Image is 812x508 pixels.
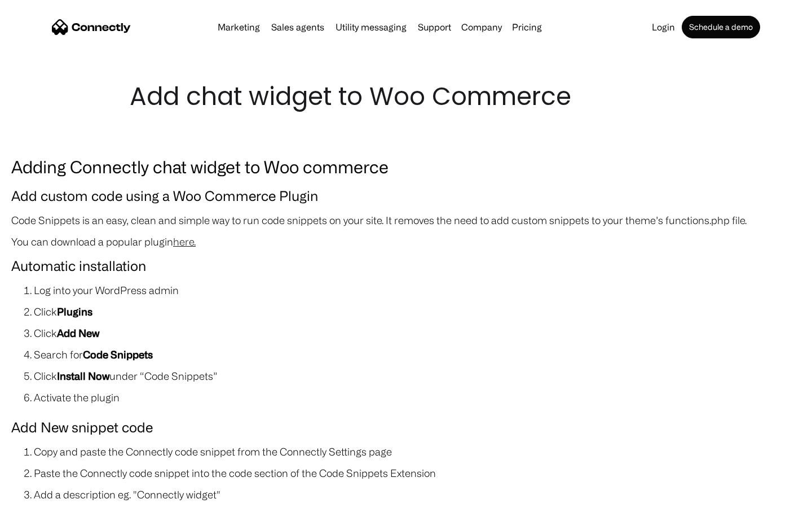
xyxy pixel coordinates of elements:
[23,488,68,504] ul: Language list
[34,465,801,481] li: Paste the Connectly code snippet into the code section of the Code Snippets Extension
[34,347,801,362] li: Search for
[11,154,801,179] h3: Adding Connectly chat widget to Woo commerce
[413,23,456,32] a: Support
[682,16,760,38] a: Schedule a demo
[11,255,801,277] h4: Automatic installation
[57,370,109,382] strong: Install Now
[130,79,682,114] h1: Add chat widget to Woo Commerce
[11,234,801,249] p: You can download a popular plugin
[213,23,264,32] a: Marketing
[461,19,502,35] div: Company
[11,185,801,207] h4: Add custom code using a Woo Commerce Plugin
[331,23,411,32] a: Utility messaging
[34,282,801,298] li: Log into your WordPress admin
[34,325,801,341] li: Click
[34,487,801,502] li: Add a description eg. "Connectly widget"
[11,212,801,228] p: Code Snippets is an easy, clean and simple way to run code snippets on your site. It removes the ...
[57,327,99,339] strong: Add New
[34,304,801,319] li: Click
[267,23,329,32] a: Sales agents
[34,368,801,384] li: Click under “Code Snippets”
[34,444,801,459] li: Copy and paste the Connectly code snippet from the Connectly Settings page
[11,488,68,504] aside: Language selected: English
[507,23,546,32] a: Pricing
[34,389,801,405] li: Activate the plugin
[83,349,153,360] strong: Code Snippets
[57,306,92,317] strong: Plugins
[173,236,196,247] a: here.
[647,23,679,32] a: Login
[11,417,801,438] h4: Add New snippet code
